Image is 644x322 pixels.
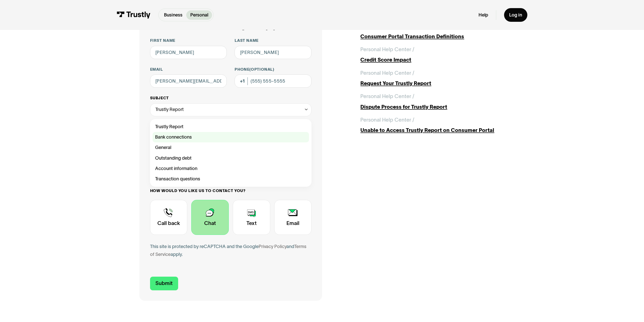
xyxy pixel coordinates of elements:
[360,56,504,64] div: Credit Score Impact
[150,188,312,194] label: How would you like us to contact you?
[360,46,504,64] a: Personal Help Center /Credit Score Impact
[155,106,184,113] div: Trustly Report
[360,116,414,124] div: Personal Help Center /
[164,12,182,18] p: Business
[150,116,312,187] nav: Trustly Report
[155,123,183,131] span: Trustly Report
[117,11,151,18] img: Trustly Logo
[155,154,192,162] span: Outstanding debt
[150,38,227,43] label: First name
[509,12,522,18] div: Log in
[155,175,200,183] span: Transaction questions
[360,126,504,134] div: Unable to Access Trustly Report on Consumer Portal
[150,74,227,88] input: alex@mail.com
[190,12,208,18] p: Personal
[360,33,504,41] div: Consumer Portal Transaction Definitions
[150,46,227,59] input: Alex
[235,38,311,43] label: Last name
[360,69,414,77] div: Personal Help Center /
[150,38,312,290] form: Contact Trustly Support
[360,80,504,87] div: Request Your Trustly Report
[150,277,178,290] input: Submit
[150,103,312,117] div: Trustly Report
[360,103,504,111] div: Dispute Process for Trustly Report
[155,144,171,151] span: General
[235,46,311,59] input: Howard
[360,46,414,53] div: Personal Help Center /
[150,243,312,258] div: This site is protected by reCAPTCHA and the Google and apply.
[259,244,286,249] a: Privacy Policy
[360,92,504,111] a: Personal Help Center /Dispute Process for Trustly Report
[235,74,311,88] input: (555) 555-5555
[155,165,197,173] span: Account information
[155,133,192,141] span: Bank connections
[504,8,527,22] a: Log in
[235,67,311,72] label: Phone
[186,10,212,20] a: Personal
[360,92,414,100] div: Personal Help Center /
[479,12,488,18] a: Help
[160,10,186,20] a: Business
[360,69,504,87] a: Personal Help Center /Request Your Trustly Report
[360,22,504,40] a: Personal Help Center /Consumer Portal Transaction Definitions
[360,116,504,134] a: Personal Help Center /Unable to Access Trustly Report on Consumer Portal
[150,96,312,101] label: Subject
[150,67,227,72] label: Email
[249,67,274,71] span: (Optional)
